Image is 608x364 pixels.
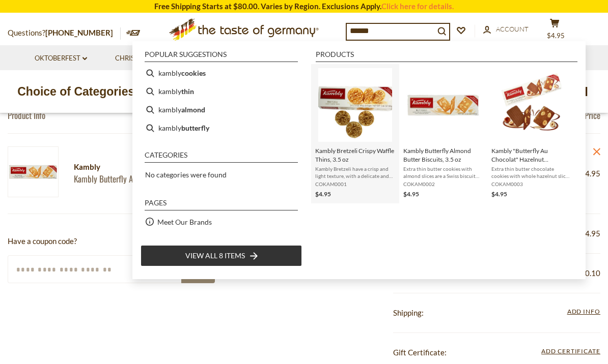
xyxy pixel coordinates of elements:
span: $4.95 [547,32,565,40]
span: COKAM0001 [315,180,395,188]
b: cookies [181,67,206,79]
li: Kambly Bretzeli Crispy Waffle Thins, 3.5 oz [311,64,399,203]
span: Add Info [567,308,600,315]
p: Have a coupon code? [8,235,215,248]
li: Kambly "Butterfly Au Chocolat" Hazelnut Chocolate Butter Thins, 3.5 oz [487,64,575,203]
li: kambly thin [141,82,302,101]
div: Product Info [8,110,304,120]
span: $4.95 [403,190,419,198]
li: View all 8 items [141,245,302,266]
span: COKAM0003 [491,180,571,188]
b: butterfly [181,122,209,134]
span: Kambly Bretzeli have a crisp and light texture, with a delicate and buttery flavor that is enhanc... [315,165,395,179]
span: Add Certificate [541,346,600,357]
span: Kambly "Butterfly Au Chocolat" Hazelnut Chocolate Butter Thins, 3.5 oz [491,146,571,164]
li: kambly almond [141,101,302,119]
span: Kambly Butterfly Almond Butter Biscuits, 3.5 oz [403,146,483,164]
a: Click here for details. [381,2,454,11]
a: Oktoberfest [35,53,87,64]
li: Meet Our Brands [141,213,302,231]
a: Account [483,24,529,35]
div: Instant Search Results [132,41,586,279]
span: COKAM0002 [403,180,483,188]
span: Shipping: [393,308,424,317]
a: Meet Our Brands [157,216,212,228]
a: Kambly "Butterfly Au Chocolat" Hazelnut Chocolate Butter Thins, 3.5 ozExtra thin butter chocolate... [491,68,571,199]
div: Kambly [74,161,286,173]
p: Questions? [8,26,121,40]
b: thin [181,85,194,97]
span: $4.95 [581,169,600,178]
img: Kambly Butterfly Almond Butter Biscuits, 3.5 oz [8,146,59,197]
span: $0.10 [581,267,600,280]
li: kambly cookies [141,64,302,82]
li: Products [316,51,577,62]
li: Pages [145,199,298,210]
span: Account [496,25,529,33]
span: $4.95 [315,190,331,198]
span: $4.95 [581,227,600,240]
a: Kambly Bretzeli Crispy Waffle Thins, 3.5 ozKambly Bretzeli have a crisp and light texture, with a... [315,68,395,199]
li: kambly butterfly [141,119,302,137]
a: Kambly Butterfly Almond Butter Biscuits, 3.5 oz [74,173,286,184]
span: Extra thin butter cookies with almond slices are a Swiss biscuit delicacy. A perfect, great tasti... [403,165,483,179]
li: Categories [145,151,298,163]
li: Popular suggestions [145,51,298,62]
a: [PHONE_NUMBER] [45,28,113,37]
button: $4.95 [539,18,570,44]
span: Extra thin butter chocolate cookies with whole hazelnut slices. A perfect, great tasting Swiss bi... [491,165,571,179]
span: Kambly Bretzeli Crispy Waffle Thins, 3.5 oz [315,146,395,164]
b: almond [181,104,205,115]
a: Kambly Butterfly Almond Butter Biscuits, 3.5 ozExtra thin butter cookies with almond slices are a... [403,68,483,199]
li: Kambly Butterfly Almond Butter Biscuits, 3.5 oz [399,64,487,203]
span: No categories were found [145,170,227,179]
a: Christmas - PRE-ORDER [115,53,202,64]
span: $4.95 [491,190,507,198]
span: Gift Certificate: [393,348,447,357]
span: View all 8 items [185,250,245,261]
